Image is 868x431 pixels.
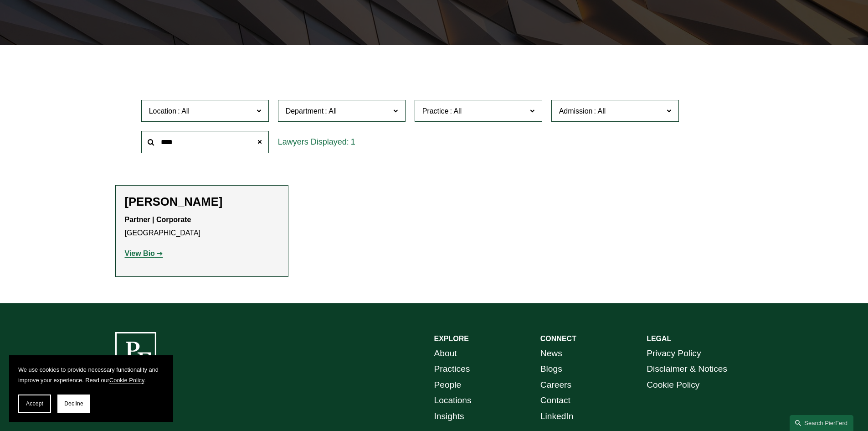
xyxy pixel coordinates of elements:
h2: [PERSON_NAME] [125,195,279,209]
a: Search this site [790,415,853,431]
section: Cookie banner [9,355,173,422]
span: 1 [351,137,355,146]
strong: CONNECT [540,335,576,343]
a: Careers [540,377,571,393]
strong: EXPLORE [434,335,469,343]
a: Blogs [540,361,562,377]
span: Accept [26,400,43,407]
a: Cookie Policy [109,377,144,384]
span: Practice [422,107,449,115]
button: Accept [18,395,51,413]
p: We use cookies to provide necessary functionality and improve your experience. Read our . [18,364,164,385]
span: Department [286,107,324,115]
a: Privacy Policy [647,346,701,362]
a: People [434,377,462,393]
strong: View Bio [125,249,155,257]
strong: LEGAL [647,335,671,343]
button: Decline [57,395,90,413]
a: Practices [434,361,470,377]
span: Location [149,107,177,115]
a: View Bio [125,249,163,257]
a: Locations [434,393,472,409]
strong: Partner | Corporate [125,216,191,223]
a: Cookie Policy [647,377,699,393]
span: Decline [64,400,83,407]
a: Insights [434,409,464,425]
a: Contact [540,393,570,409]
span: Admission [559,107,593,115]
a: LinkedIn [540,409,574,425]
a: Disclaimer & Notices [647,361,727,377]
p: [GEOGRAPHIC_DATA] [125,213,279,240]
a: News [540,346,562,362]
a: About [434,346,457,362]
